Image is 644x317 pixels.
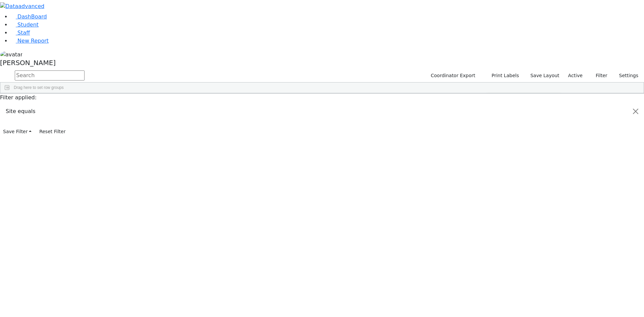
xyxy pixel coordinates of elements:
button: Close [628,102,644,121]
label: Active [565,70,586,81]
button: Reset Filter [36,126,68,137]
input: Search [15,70,85,81]
a: New Report [11,38,49,44]
span: New Report [17,38,49,44]
button: Coordinator Export [426,70,478,81]
button: Print Labels [484,70,522,81]
button: Settings [610,70,641,81]
button: Filter [587,70,610,81]
button: Save Layout [527,70,562,81]
a: DashBoard [11,13,47,20]
span: Drag here to set row groups [14,85,64,90]
span: DashBoard [17,13,47,20]
span: Student [17,21,39,28]
a: Staff [11,30,30,36]
a: Student [11,21,39,28]
span: Staff [17,30,30,36]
